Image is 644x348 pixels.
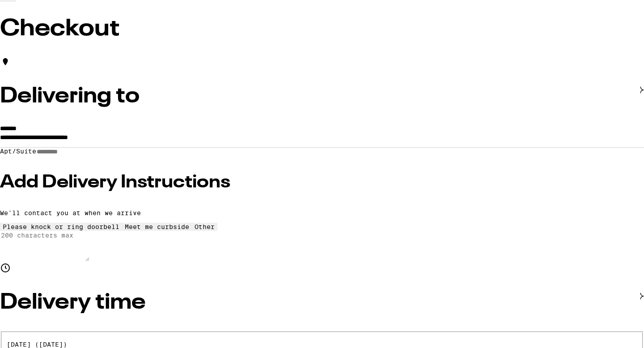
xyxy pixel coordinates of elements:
[195,223,215,230] div: Other
[3,223,119,230] div: Please knock or ring doorbell
[125,223,189,230] div: Meet me curbside
[7,341,638,348] p: [DATE] ([DATE])
[122,223,192,231] button: Meet me curbside
[192,223,217,231] button: Other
